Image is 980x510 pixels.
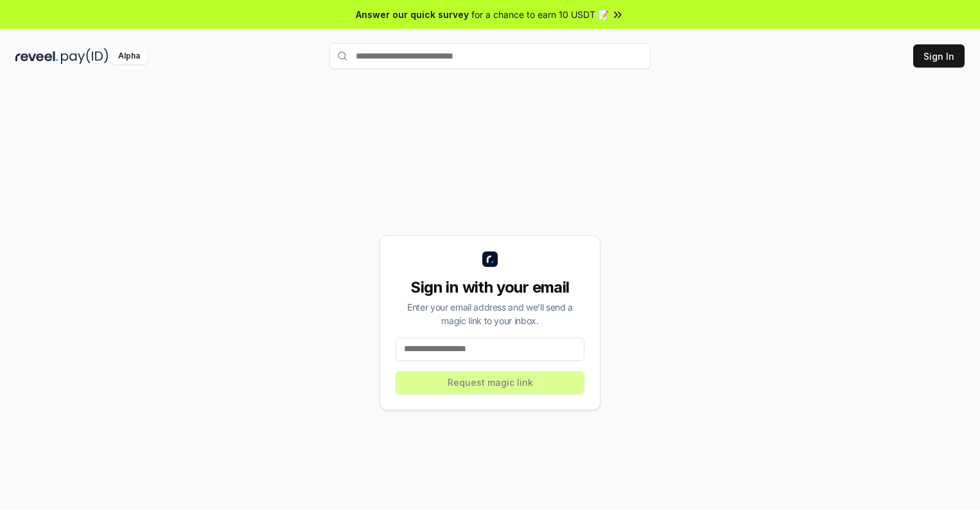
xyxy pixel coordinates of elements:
[15,48,58,64] img: reveel_dark
[396,277,584,298] div: Sign in with your email
[111,48,147,64] div: Alpha
[396,300,584,327] div: Enter your email address and we’ll send a magic link to your inbox.
[482,251,498,267] img: logo_small
[471,8,609,21] span: for a chance to earn 10 USDT 📝
[913,44,965,68] button: Sign In
[356,8,469,21] span: Answer our quick survey
[61,48,109,64] img: pay_id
